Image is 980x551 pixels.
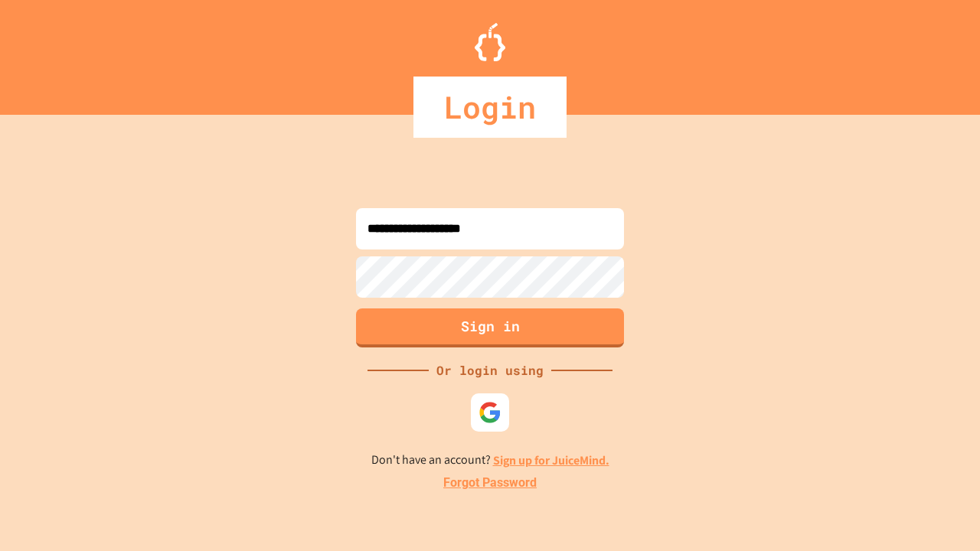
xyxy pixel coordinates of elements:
div: Or login using [429,361,551,380]
a: Forgot Password [443,474,537,492]
img: Logo.svg [475,23,505,61]
div: Login [413,77,567,138]
img: google-icon.svg [479,401,501,424]
p: Don't have an account? [371,451,609,470]
button: Sign in [356,308,624,347]
a: Sign up for JuiceMind. [493,452,609,468]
